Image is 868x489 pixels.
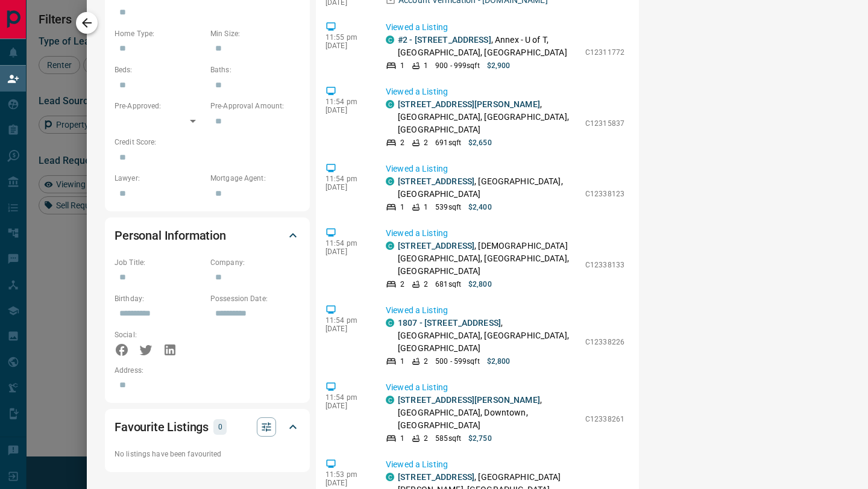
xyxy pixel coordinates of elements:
[210,28,300,39] p: Min Size:
[325,42,368,50] p: [DATE]
[487,356,511,367] p: $2,800
[115,257,204,268] p: Job Title:
[217,420,223,434] p: 0
[210,64,300,75] p: Baths:
[435,356,479,367] p: 500 - 599 sqft
[400,279,404,290] p: 2
[325,106,368,114] p: [DATE]
[325,479,368,487] p: [DATE]
[400,356,404,367] p: 1
[398,176,474,186] a: [STREET_ADDRESS]
[435,202,461,213] p: 539 sqft
[435,60,479,71] p: 900 - 999 sqft
[115,449,300,459] p: No listings have been favourited
[386,21,624,34] p: Viewed a Listing
[115,413,300,441] div: Favourite Listings0
[325,239,368,248] p: 11:54 pm
[386,100,394,108] div: condos.ca
[424,60,428,71] p: 1
[585,337,624,347] p: C12338226
[585,118,624,129] p: C12315837
[400,60,404,71] p: 1
[398,240,579,278] p: , [DEMOGRAPHIC_DATA][GEOGRAPHIC_DATA], [GEOGRAPHIC_DATA], [GEOGRAPHIC_DATA]
[325,325,368,333] p: [DATE]
[210,293,300,304] p: Possession Date:
[210,173,300,184] p: Mortgage Agent:
[487,60,511,71] p: $2,900
[325,470,368,479] p: 11:53 pm
[115,101,204,111] p: Pre-Approved:
[398,99,540,109] a: [STREET_ADDRESS][PERSON_NAME]
[386,227,624,240] p: Viewed a Listing
[210,257,300,268] p: Company:
[585,260,624,270] p: C12338133
[325,393,368,402] p: 11:54 pm
[115,226,226,245] h2: Personal Information
[468,279,492,290] p: $2,800
[115,28,204,39] p: Home Type:
[424,279,428,290] p: 2
[386,473,394,481] div: condos.ca
[325,33,368,42] p: 11:55 pm
[585,188,624,199] p: C12338123
[325,175,368,183] p: 11:54 pm
[325,402,368,410] p: [DATE]
[386,381,624,394] p: Viewed a Listing
[325,316,368,325] p: 11:54 pm
[325,98,368,106] p: 11:54 pm
[468,202,492,213] p: $2,400
[424,202,428,213] p: 1
[398,394,579,432] p: , [GEOGRAPHIC_DATA], Downtown, [GEOGRAPHIC_DATA]
[398,318,501,328] a: 1807 - [STREET_ADDRESS]
[398,241,474,251] a: [STREET_ADDRESS]
[386,458,624,471] p: Viewed a Listing
[386,177,394,185] div: condos.ca
[398,317,579,355] p: , [GEOGRAPHIC_DATA], [GEOGRAPHIC_DATA], [GEOGRAPHIC_DATA]
[115,137,300,148] p: Credit Score:
[115,221,300,250] div: Personal Information
[424,433,428,444] p: 2
[398,472,474,482] a: [STREET_ADDRESS]
[386,36,394,44] div: condos.ca
[400,202,404,213] p: 1
[386,396,394,404] div: condos.ca
[424,137,428,148] p: 2
[398,34,579,59] p: , Annex - U of T, [GEOGRAPHIC_DATA], [GEOGRAPHIC_DATA]
[115,293,204,304] p: Birthday:
[468,137,492,148] p: $2,650
[400,137,404,148] p: 2
[386,163,624,175] p: Viewed a Listing
[115,329,204,340] p: Social:
[325,183,368,192] p: [DATE]
[435,137,461,148] p: 691 sqft
[115,417,209,437] h2: Favourite Listings
[386,304,624,317] p: Viewed a Listing
[468,433,492,444] p: $2,750
[115,365,300,376] p: Address:
[424,356,428,367] p: 2
[585,414,624,425] p: C12338261
[585,47,624,58] p: C12311772
[398,98,579,136] p: , [GEOGRAPHIC_DATA], [GEOGRAPHIC_DATA], [GEOGRAPHIC_DATA]
[386,86,624,98] p: Viewed a Listing
[398,395,540,405] a: [STREET_ADDRESS][PERSON_NAME]
[398,35,491,45] a: #2 - [STREET_ADDRESS]
[400,433,404,444] p: 1
[325,248,368,256] p: [DATE]
[210,101,300,111] p: Pre-Approval Amount:
[386,319,394,327] div: condos.ca
[115,64,204,75] p: Beds:
[435,279,461,290] p: 681 sqft
[435,433,461,444] p: 585 sqft
[386,241,394,250] div: condos.ca
[398,175,579,201] p: , [GEOGRAPHIC_DATA], [GEOGRAPHIC_DATA]
[115,173,204,184] p: Lawyer:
